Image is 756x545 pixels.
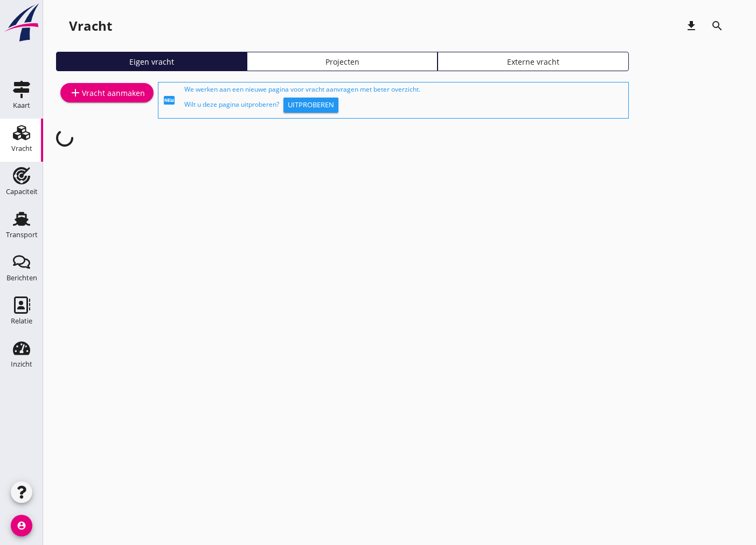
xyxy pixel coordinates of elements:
div: Inzicht [11,361,32,368]
div: Projecten [252,56,433,67]
div: Uitproberen [288,100,334,111]
a: Projecten [247,52,438,71]
i: add [69,86,82,99]
div: Berichten [6,274,37,281]
i: download [685,19,698,32]
i: search [711,19,724,32]
a: Eigen vracht [56,52,247,71]
div: Externe vracht [442,56,623,67]
div: Vracht [69,17,112,35]
div: Vracht [11,145,32,152]
div: Vracht aanmaken [69,86,145,99]
button: Uitproberen [283,98,338,113]
img: logo-small.a267ee39.svg [2,3,41,43]
div: Kaart [13,102,30,109]
a: Externe vracht [438,52,628,71]
div: We werken aan een nieuwe pagina voor vracht aanvragen met beter overzicht. Wilt u deze pagina uit... [184,85,624,116]
div: Relatie [11,318,32,325]
i: account_circle [11,515,32,536]
div: Capaciteit [6,188,38,195]
a: Vracht aanmaken [60,83,154,102]
i: fiber_new [163,94,176,107]
div: Transport [6,231,38,238]
div: Eigen vracht [61,56,242,67]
